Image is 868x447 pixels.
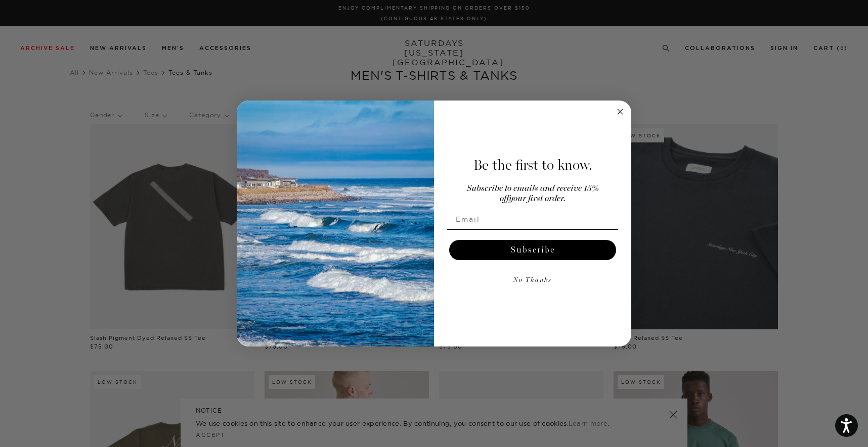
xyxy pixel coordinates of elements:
[473,157,592,174] span: Be the first to know.
[447,229,618,230] img: underline
[509,194,566,203] span: your first order.
[237,101,434,347] img: 125c788d-000d-4f3e-b05a-1b92b2a23ec9.jpeg
[614,106,626,118] button: Close dialog
[500,194,509,203] span: off
[449,240,616,260] button: Subscribe
[447,270,618,290] button: No Thanks
[447,209,618,229] input: Email
[467,184,599,193] span: Subscribe to emails and receive 15%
